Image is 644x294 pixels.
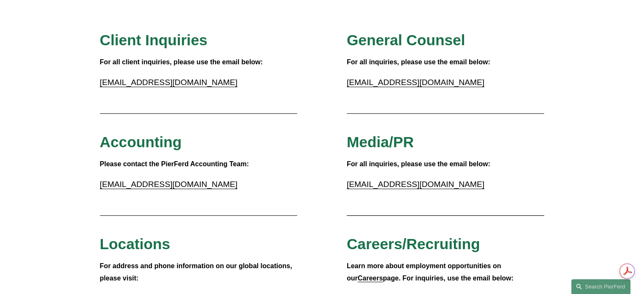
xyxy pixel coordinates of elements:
strong: For all client inquiries, please use the email below: [100,58,263,66]
span: General Counsel [347,32,465,48]
a: Search this site [571,279,630,294]
span: Careers/Recruiting [347,236,480,252]
strong: For all inquiries, please use the email below: [347,160,490,168]
a: [EMAIL_ADDRESS][DOMAIN_NAME] [347,78,484,87]
a: [EMAIL_ADDRESS][DOMAIN_NAME] [100,78,238,87]
strong: page. For inquiries, use the email below: [383,275,514,282]
a: Careers [358,275,383,282]
strong: Learn more about employment opportunities on our [347,262,503,282]
a: [EMAIL_ADDRESS][DOMAIN_NAME] [100,180,238,189]
span: Accounting [100,134,182,150]
span: Client Inquiries [100,32,207,48]
strong: For address and phone information on our global locations, please visit: [100,262,294,282]
a: [EMAIL_ADDRESS][DOMAIN_NAME] [347,180,484,189]
strong: Please contact the PierFerd Accounting Team: [100,160,249,168]
span: Media/PR [347,134,414,150]
strong: For all inquiries, please use the email below: [347,58,490,66]
span: Locations [100,236,170,252]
